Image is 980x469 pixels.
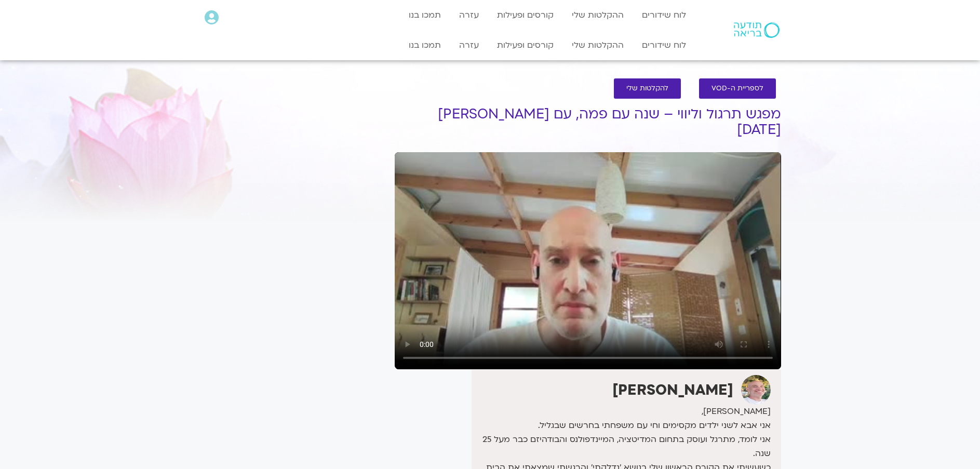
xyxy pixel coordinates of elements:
[474,433,770,461] div: אני לומד, מתרגל ועוסק בתחום המדיטציה, המיינדפולנס והבודהיזם כבר מעל 25 שנה.
[474,419,770,433] div: אני אבא לשני ילדים מקסימים וחי עם משפחתי בחרשים שבגליל.
[637,5,691,25] a: לוח שידורים
[404,35,446,55] a: תמכו בנו
[711,85,763,92] span: לספריית ה-VOD
[626,85,668,92] span: להקלטות שלי
[637,35,691,55] a: לוח שידורים
[699,78,776,99] a: לספריית ה-VOD
[492,35,559,55] a: קורסים ופעילות
[567,35,629,55] a: ההקלטות שלי
[474,405,770,419] div: [PERSON_NAME],
[454,5,484,25] a: עזרה
[734,22,780,38] img: תודעה בריאה
[492,5,559,25] a: קורסים ופעילות
[404,5,446,25] a: תמכו בנו
[741,375,771,405] img: רון אלון
[454,35,484,55] a: עזרה
[612,380,733,400] strong: [PERSON_NAME]
[614,78,681,99] a: להקלטות שלי
[395,106,781,138] h1: מפגש תרגול וליווי – שנה עם פמה, עם [PERSON_NAME] [DATE]
[567,5,629,25] a: ההקלטות שלי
